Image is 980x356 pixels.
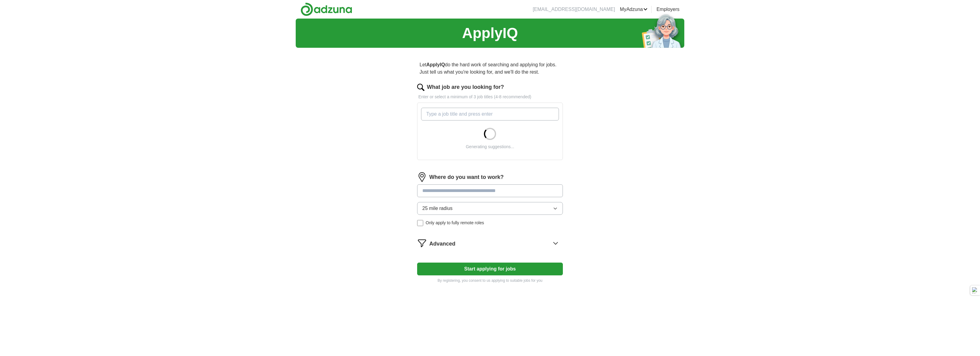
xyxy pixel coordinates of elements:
[656,6,679,13] a: Employers
[417,278,563,283] p: By registering, you consent to us applying to suitable jobs for you
[417,94,563,100] p: Enter or select a minimum of 3 job titles (4-8 recommended)
[620,6,648,13] a: MyAdzuna
[462,22,518,44] h1: ApplyIQ
[417,59,563,78] p: Let do the hard work of searching and applying for jobs. Just tell us what you're looking for, an...
[417,263,563,275] button: Start applying for jobs
[427,83,504,91] label: What job are you looking for?
[417,220,423,226] input: Only apply to fully remote roles
[426,62,445,67] strong: ApplyIQ
[417,238,427,248] img: filter
[421,108,559,120] input: Type a job title and press enter
[429,240,455,248] span: Advanced
[466,144,514,150] div: Generating suggestions...
[426,220,484,226] span: Only apply to fully remote roles
[533,6,615,13] li: [EMAIL_ADDRESS][DOMAIN_NAME]
[429,173,504,181] label: Where do you want to work?
[301,2,352,16] img: Adzuna logo
[417,172,427,182] img: location.png
[417,202,563,215] button: 25 mile radius
[422,205,453,212] span: 25 mile radius
[417,84,424,91] img: search.png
